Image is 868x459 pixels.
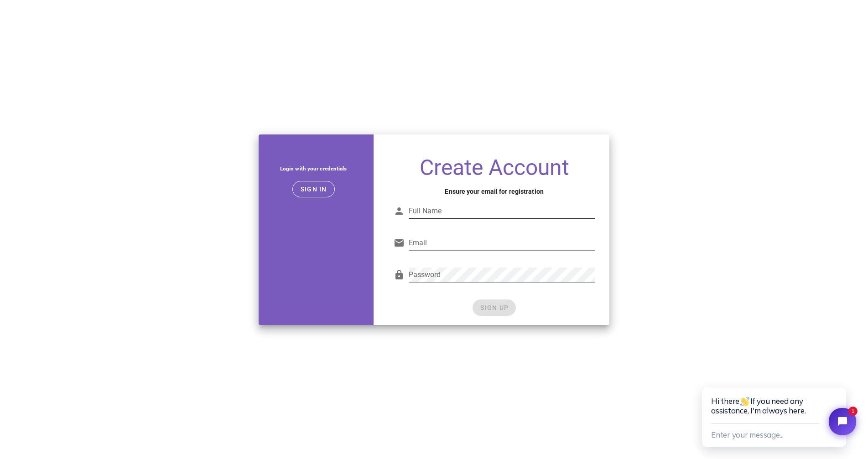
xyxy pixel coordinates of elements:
[266,164,361,174] h5: Login with your credentials
[292,181,335,197] button: Sign in
[693,358,868,459] iframe: Tidio Chat
[394,186,595,196] h4: Ensure your email for registration
[300,186,327,193] span: Sign in
[394,156,595,179] h1: Create Account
